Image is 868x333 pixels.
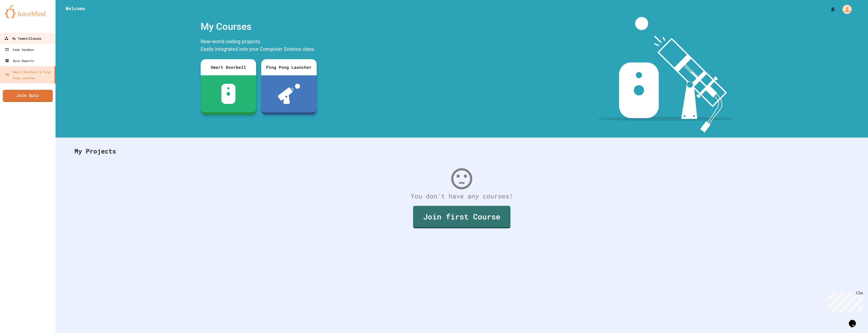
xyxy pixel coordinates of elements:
img: ppl-with-ball.png [278,84,300,104]
iframe: chat widget [826,291,863,312]
a: Join Quiz [3,90,53,102]
img: sdb-white.svg [221,84,236,104]
div: Chat with us now!Close [2,2,35,32]
div: Smart Doorbell & Ping Pong Launcher [5,69,52,81]
div: My Account [837,4,853,15]
iframe: chat widget [847,313,863,328]
div: Smart Doorbell [201,59,256,75]
div: My Teams/Classes [4,35,41,42]
div: Ping Pong Launcher [261,59,317,75]
div: Quiz Reports [5,58,34,64]
div: You don't have any courses! [69,191,854,201]
div: My Notifications [821,5,837,14]
img: logo-orange.svg [5,5,50,18]
img: banner-image-my-projects.png [597,17,733,132]
div: My Courses [198,17,319,36]
a: Join first Course [413,206,510,228]
div: Real-world coding projects. Easily integrated into your Computer Science class. [198,36,319,55]
div: Code Sandbox [5,47,34,53]
div: My Projects [69,141,854,161]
